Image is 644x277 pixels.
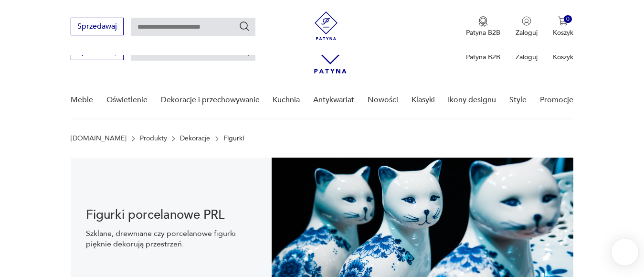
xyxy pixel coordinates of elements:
[466,16,500,37] button: Patyna B2B
[71,82,93,118] a: Meble
[239,21,250,32] button: Szukaj
[71,49,124,55] a: Sprzedawaj
[516,28,538,37] p: Zaloguj
[71,18,124,35] button: Sprzedawaj
[553,28,573,37] p: Koszyk
[312,11,340,40] img: Patyna - sklep z meblami i dekoracjami vintage
[412,82,435,118] a: Klasyki
[161,82,260,118] a: Dekoracje i przechowywanie
[553,16,573,37] button: 0Koszyk
[558,16,568,26] img: Ikona koszyka
[466,28,500,37] p: Patyna B2B
[71,24,124,31] a: Sprzedawaj
[522,16,531,26] img: Ikonka użytkownika
[313,82,354,118] a: Antykwariat
[368,82,398,118] a: Nowości
[180,135,210,142] a: Dekoracje
[86,228,256,249] p: Szklane, drewniane czy porcelanowe figurki pięknie dekorują przestrzeń.
[466,53,500,62] p: Patyna B2B
[516,53,538,62] p: Zaloguj
[140,135,167,142] a: Produkty
[540,82,573,118] a: Promocje
[516,16,538,37] button: Zaloguj
[71,135,127,142] a: [DOMAIN_NAME]
[223,135,244,142] p: Figurki
[466,16,500,37] a: Ikona medaluPatyna B2B
[86,209,256,221] h1: Figurki porcelanowe PRL
[509,82,527,118] a: Style
[612,239,638,266] iframe: Smartsupp widget button
[564,15,572,23] div: 0
[106,82,148,118] a: Oświetlenie
[448,82,496,118] a: Ikony designu
[478,16,488,27] img: Ikona medalu
[273,82,300,118] a: Kuchnia
[553,53,573,62] p: Koszyk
